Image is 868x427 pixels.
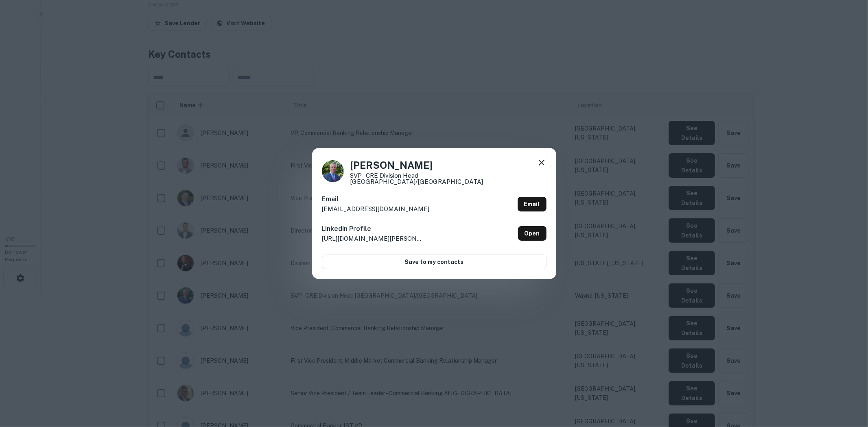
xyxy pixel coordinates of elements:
p: SVP - CRE Division Head [GEOGRAPHIC_DATA]/[GEOGRAPHIC_DATA] [350,172,547,185]
p: [URL][DOMAIN_NAME][PERSON_NAME] [322,234,424,244]
button: Save to my contacts [322,255,547,269]
a: Open [518,226,547,241]
iframe: Chat Widget [827,362,868,401]
h6: Email [322,194,430,204]
img: 1655141496376 [322,160,344,182]
a: Email [518,197,547,211]
h4: [PERSON_NAME] [350,158,547,172]
p: [EMAIL_ADDRESS][DOMAIN_NAME] [322,204,430,214]
h6: LinkedIn Profile [322,224,424,234]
